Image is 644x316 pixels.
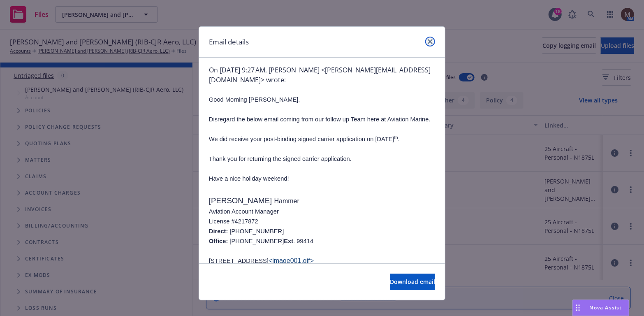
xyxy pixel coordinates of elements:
div: Drag to move [573,300,583,316]
button: Download email [390,274,435,290]
span: Have a nice holiday weekend! [209,175,289,182]
span: Good Morning [PERSON_NAME], [209,96,300,103]
span: <image001.gif> [269,257,314,264]
button: Nova Assist [572,300,629,316]
span: Disregard the below email coming from our follow up Team here at Aviation Marine. [209,116,431,123]
h1: Email details [209,37,249,47]
span: Nova Assist [590,304,622,311]
span: Hammer [274,197,299,204]
span: [PHONE_NUMBER] [228,238,284,244]
span: Thank you for returning the signed carrier application. [209,156,352,162]
div: On [DATE] 9:27 AM, [PERSON_NAME] <[PERSON_NAME][EMAIL_ADDRESS][DOMAIN_NAME]> wrote: [209,65,435,85]
span: We did receive your post-binding signed carrier application on [DATE] . [209,136,400,142]
a: close [425,37,435,46]
span: [STREET_ADDRESS] [209,258,269,264]
span: Direct: [209,228,230,235]
span: Download email [390,278,435,286]
span: . 99414 [293,238,313,244]
span: Aviation Account Manager [209,208,279,215]
span: License #4217872 [209,218,258,225]
sup: th [394,135,398,140]
span: Ext [284,238,293,244]
span: [PERSON_NAME] [209,196,274,205]
span: Office: [209,238,228,244]
span: [PHONE_NUMBER] [230,228,284,235]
